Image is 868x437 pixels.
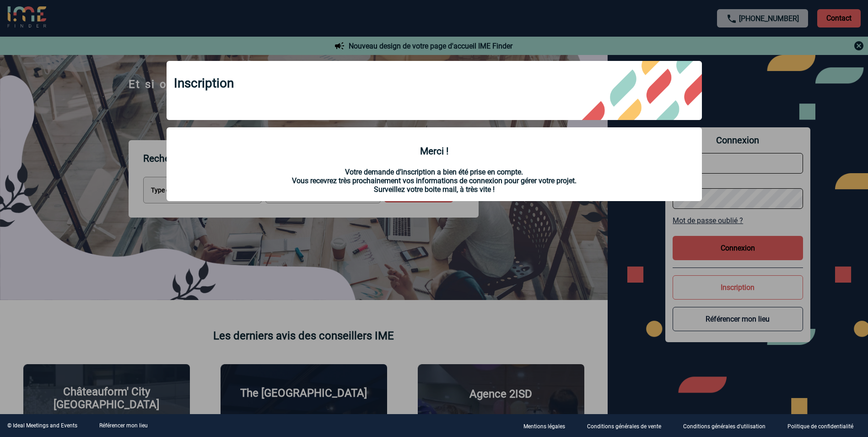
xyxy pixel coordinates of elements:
[580,421,676,430] a: Conditions générales de vente
[167,61,702,120] div: Inscription
[174,168,695,194] p: Votre demande d’inscription a bien été prise en compte. Vous recevrez très prochainement vos info...
[683,423,766,430] p: Conditions générales d'utilisation
[587,423,661,430] p: Conditions générales de vente
[99,422,148,429] a: Référencer mon lieu
[7,422,77,429] div: © Ideal Meetings and Events
[676,421,780,430] a: Conditions générales d'utilisation
[516,421,580,430] a: Mentions légales
[523,423,565,430] p: Mentions légales
[780,421,868,430] a: Politique de confidentialité
[185,146,684,157] h2: Merci !
[787,423,853,430] p: Politique de confidentialité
